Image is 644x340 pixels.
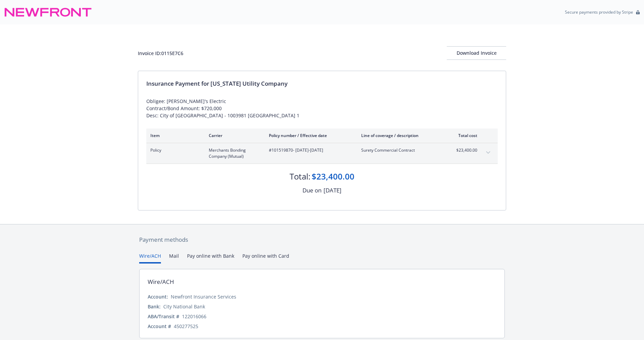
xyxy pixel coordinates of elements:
span: Surety Commercial Contract [361,147,441,153]
span: $23,400.00 [452,147,477,153]
div: Total cost [452,133,477,138]
button: Mail [169,252,179,263]
div: [DATE] [324,186,342,195]
div: Account: [148,293,168,300]
div: ABA/Transit # [148,313,179,320]
div: Line of coverage / description [361,133,441,138]
div: Bank: [148,303,161,310]
button: Pay online with Bank [187,252,234,263]
div: Obligee: [PERSON_NAME]'s Electric Contract/Bond Amount: $720,000 Desc: City of [GEOGRAPHIC_DATA] ... [146,98,498,119]
div: PolicyMerchants Bonding Company (Mutual)#101519870- [DATE]-[DATE]Surety Commercial Contract$23,40... [146,143,498,164]
div: City National Bank [163,303,205,310]
p: Secure payments provided by Stripe [565,9,633,15]
button: expand content [483,147,494,158]
div: Due on [302,186,321,195]
div: Account # [148,323,171,330]
div: Invoice ID: 0115E7C6 [138,50,183,57]
button: Wire/ACH [139,252,161,263]
div: $23,400.00 [312,171,354,182]
div: Payment methods [139,235,505,244]
span: Merchants Bonding Company (Mutual) [209,147,258,159]
div: 450277525 [174,323,198,330]
div: Carrier [209,133,258,138]
div: Total: [290,171,310,182]
div: Wire/ACH [148,277,174,286]
div: Insurance Payment for [US_STATE] Utility Company [146,79,498,88]
span: Policy [150,147,198,153]
button: Pay online with Card [242,252,289,263]
div: Item [150,133,198,138]
div: 122016066 [182,313,206,320]
div: Policy number / Effective date [269,133,350,138]
button: Download Invoice [447,46,506,60]
div: Download Invoice [447,47,506,60]
div: Newfront Insurance Services [171,293,236,300]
